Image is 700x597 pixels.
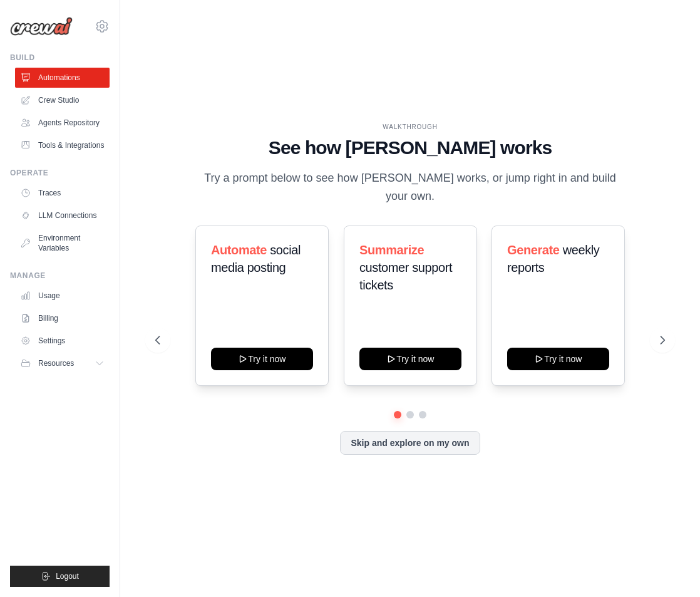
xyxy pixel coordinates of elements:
[15,113,110,133] a: Agents Repository
[15,68,110,88] a: Automations
[56,571,79,581] span: Logout
[15,90,110,110] a: Crew Studio
[38,358,74,368] span: Resources
[507,348,609,370] button: Try it now
[15,135,110,155] a: Tools & Integrations
[200,169,620,206] p: Try a prompt below to see how [PERSON_NAME] works, or jump right in and build your own.
[15,308,110,328] a: Billing
[15,353,110,373] button: Resources
[359,243,424,257] span: Summarize
[211,348,313,370] button: Try it now
[10,53,110,63] div: Build
[155,137,665,159] h1: See how [PERSON_NAME] works
[359,348,461,370] button: Try it now
[15,228,110,258] a: Environment Variables
[211,243,267,257] span: Automate
[15,205,110,226] a: LLM Connections
[340,431,480,455] button: Skip and explore on my own
[359,261,452,292] span: customer support tickets
[155,122,665,132] div: WALKTHROUGH
[15,331,110,351] a: Settings
[10,17,73,36] img: Logo
[10,271,110,281] div: Manage
[10,168,110,178] div: Operate
[507,243,560,257] span: Generate
[10,566,110,587] button: Logout
[15,183,110,203] a: Traces
[15,286,110,306] a: Usage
